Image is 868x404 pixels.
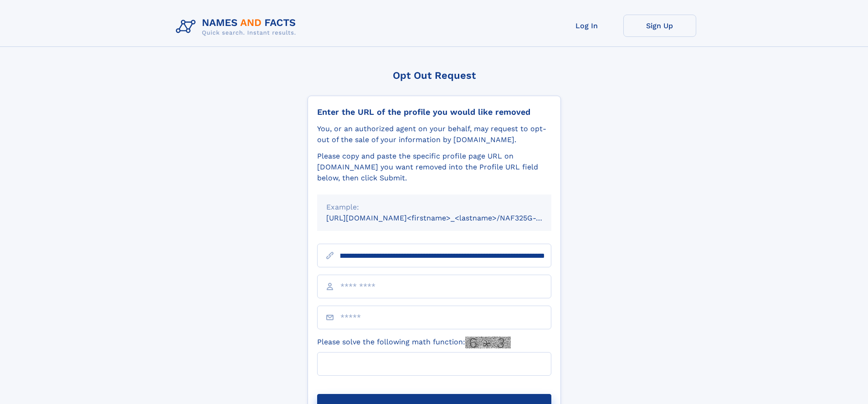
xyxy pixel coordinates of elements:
[172,15,303,39] img: Logo Names and Facts
[317,123,551,145] div: You, or an authorized agent on your behalf, may request to opt-out of the sale of your informatio...
[326,214,569,222] small: [URL][DOMAIN_NAME]<firstname>_<lastname>/NAF325G-xxxxxxxx
[326,202,542,213] div: Example:
[317,107,551,117] div: Enter the URL of the profile you would like removed
[550,15,623,37] a: Log In
[308,70,561,81] div: Opt Out Request
[317,337,511,348] label: Please solve the following math function:
[623,15,696,37] a: Sign Up
[317,151,551,184] div: Please copy and paste the specific profile page URL on [DOMAIN_NAME] you want removed into the Pr...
